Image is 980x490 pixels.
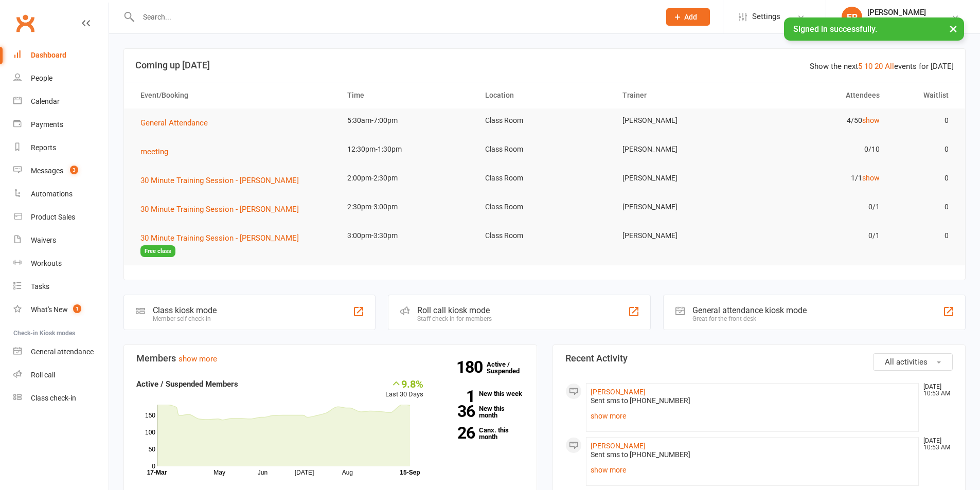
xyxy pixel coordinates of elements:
[153,315,217,322] div: Member self check-in
[873,353,953,371] button: All activities
[153,305,217,315] div: Class kiosk mode
[476,82,614,108] th: Location
[889,195,958,219] td: 0
[692,315,807,322] div: Great for the front desk
[13,159,109,183] a: Messages 3
[13,298,109,321] a: What's New1
[13,44,109,67] a: Dashboard
[889,137,958,161] td: 0
[591,396,690,405] span: Sent sms to [PHONE_NUMBER]
[31,120,63,129] div: Payments
[140,203,306,215] button: 30 Minute Training Session - [PERSON_NAME]
[131,82,338,108] th: Event/Booking
[751,108,889,133] td: 4/50
[751,137,889,161] td: 0/10
[889,108,958,133] td: 0
[31,371,55,379] div: Roll call
[456,359,487,375] strong: 180
[140,117,215,129] button: General Attendance
[31,167,63,175] div: Messages
[476,108,614,133] td: Class Room
[140,205,299,214] span: 30 Minute Training Session - [PERSON_NAME]
[338,224,476,248] td: 3:00pm-3:30pm
[751,82,889,108] th: Attendees
[889,224,958,248] td: 0
[31,282,49,291] div: Tasks
[862,116,880,124] a: show
[752,5,780,28] span: Settings
[338,195,476,219] td: 2:30pm-3:00pm
[140,147,168,156] span: meeting
[793,24,877,34] span: Signed in successfully.
[31,394,76,402] div: Class check-in
[591,463,915,477] a: show more
[439,404,475,419] strong: 36
[565,353,953,364] h3: Recent Activity
[136,353,524,364] h3: Members
[613,224,751,248] td: [PERSON_NAME]
[135,10,653,24] input: Search...
[140,232,329,257] button: 30 Minute Training Session - [PERSON_NAME]Free class
[13,229,109,252] a: Waivers
[338,108,476,133] td: 5:30am-7:00pm
[889,82,958,108] th: Waitlist
[476,137,614,161] td: Class Room
[385,378,423,389] div: 9.8%
[684,13,697,21] span: Add
[439,390,524,397] a: 1New this week
[476,195,614,219] td: Class Room
[31,190,73,198] div: Automations
[751,195,889,219] td: 0/1
[613,108,751,133] td: [PERSON_NAME]
[31,213,75,221] div: Product Sales
[591,388,646,396] a: [PERSON_NAME]
[140,146,175,158] button: meeting
[613,82,751,108] th: Trainer
[591,409,915,423] a: show more
[862,174,880,182] a: show
[439,389,475,404] strong: 1
[31,348,94,356] div: General attendance
[135,60,954,70] h3: Coming up [DATE]
[858,62,862,71] a: 5
[439,427,524,440] a: 26Canx. this month
[613,166,751,190] td: [PERSON_NAME]
[692,305,807,315] div: General attendance kiosk mode
[918,438,952,451] time: [DATE] 10:53 AM
[417,315,492,322] div: Staff check-in for members
[140,245,175,257] span: Free class
[338,82,476,108] th: Time
[179,354,217,364] a: show more
[13,275,109,298] a: Tasks
[13,136,109,159] a: Reports
[12,10,38,36] a: Clubworx
[613,195,751,219] td: [PERSON_NAME]
[944,17,963,40] button: ×
[140,233,299,243] span: 30 Minute Training Session - [PERSON_NAME]
[476,224,614,248] td: Class Room
[31,51,66,59] div: Dashboard
[140,174,306,187] button: 30 Minute Training Session - [PERSON_NAME]
[31,143,56,152] div: Reports
[591,442,646,450] a: [PERSON_NAME]
[31,236,56,244] div: Waivers
[13,183,109,206] a: Automations
[31,97,60,105] div: Calendar
[13,90,109,113] a: Calendar
[885,62,894,71] a: All
[918,384,952,397] time: [DATE] 10:53 AM
[439,425,475,441] strong: 26
[338,166,476,190] td: 2:00pm-2:30pm
[889,166,958,190] td: 0
[13,113,109,136] a: Payments
[31,74,52,82] div: People
[13,364,109,387] a: Roll call
[70,166,78,174] span: 3
[810,60,954,72] div: Show the next events for [DATE]
[13,387,109,410] a: Class kiosk mode
[31,259,62,267] div: Workouts
[13,206,109,229] a: Product Sales
[867,8,931,17] div: [PERSON_NAME]
[487,353,532,382] a: 180Active / Suspended
[385,378,423,400] div: Last 30 Days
